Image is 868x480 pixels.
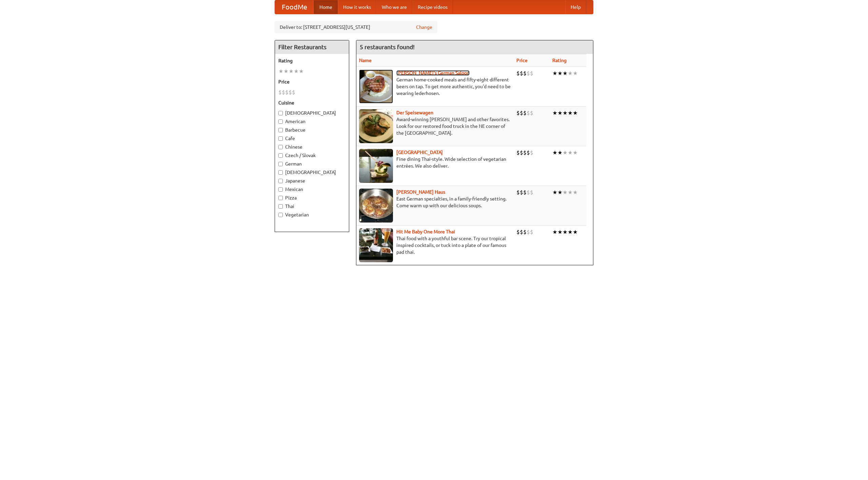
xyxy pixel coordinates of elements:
a: Help [565,0,586,14]
input: Pizza [278,196,283,200]
li: ★ [568,228,573,236]
li: $ [520,109,523,117]
li: $ [523,70,527,77]
li: $ [516,109,520,117]
li: $ [530,189,533,196]
li: ★ [568,70,573,77]
a: Der Speisewagen [396,110,433,115]
li: ★ [573,228,578,236]
li: ★ [557,109,563,117]
li: ★ [552,228,557,236]
li: $ [520,70,523,77]
a: Change [416,24,432,31]
li: $ [520,228,523,236]
li: $ [527,109,530,117]
input: Vegetarian [278,213,283,217]
input: [DEMOGRAPHIC_DATA] [278,111,283,115]
li: ★ [552,189,557,196]
li: $ [278,89,282,96]
label: Japanese [278,177,346,184]
li: ★ [552,109,557,117]
li: ★ [573,109,578,117]
label: Czech / Slovak [278,152,346,159]
li: $ [530,70,533,77]
li: ★ [294,68,299,75]
input: Barbecue [278,128,283,132]
a: Who we are [376,0,412,14]
p: Thai food with a youthful bar scene. Try our tropical inspired cocktails, or tuck into a plate of... [359,235,511,255]
li: $ [516,228,520,236]
label: Thai [278,203,346,210]
li: $ [292,89,295,96]
li: $ [527,189,530,196]
li: $ [282,89,285,96]
li: ★ [552,149,557,156]
li: ★ [289,68,294,75]
label: [DEMOGRAPHIC_DATA] [278,110,346,116]
li: ★ [573,70,578,77]
img: satay.jpg [359,149,393,183]
img: speisewagen.jpg [359,109,393,143]
div: Deliver to: [STREET_ADDRESS][US_STATE] [275,21,437,33]
li: $ [527,70,530,77]
a: Name [359,58,372,63]
li: ★ [563,228,568,236]
li: $ [516,149,520,156]
li: ★ [557,149,563,156]
input: Czech / Slovak [278,153,283,158]
p: Fine dining Thai-style. Wide selection of vegetarian entrées. We also deliver. [359,156,511,169]
li: $ [527,149,530,156]
li: $ [516,189,520,196]
li: ★ [299,68,304,75]
p: East German specialties, in a family-friendly setting. Come warm up with our delicious soups. [359,195,511,209]
label: Mexican [278,186,346,193]
h5: Cuisine [278,99,346,106]
img: esthers.jpg [359,70,393,103]
label: Pizza [278,194,346,201]
label: Barbecue [278,127,346,133]
a: Hit Me Baby One More Thai [396,229,455,234]
input: [DEMOGRAPHIC_DATA] [278,170,283,175]
input: Chinese [278,145,283,149]
li: $ [520,189,523,196]
li: ★ [568,189,573,196]
input: American [278,119,283,124]
li: $ [523,228,527,236]
li: $ [516,70,520,77]
img: babythai.jpg [359,228,393,262]
a: Rating [552,58,567,63]
li: ★ [563,109,568,117]
li: ★ [568,149,573,156]
ng-pluralize: 5 restaurants found! [360,44,415,50]
a: Price [516,58,528,63]
li: ★ [557,70,563,77]
li: ★ [563,149,568,156]
img: kohlhaus.jpg [359,189,393,223]
li: ★ [278,68,283,75]
li: ★ [573,189,578,196]
a: [GEOGRAPHIC_DATA] [396,150,443,155]
label: Vegetarian [278,211,346,218]
li: ★ [568,109,573,117]
li: ★ [563,189,568,196]
li: ★ [573,149,578,156]
a: Recipe videos [412,0,453,14]
li: $ [285,89,289,96]
h5: Rating [278,57,346,64]
h5: Price [278,78,346,85]
li: $ [530,149,533,156]
a: FoodMe [275,0,314,14]
b: [PERSON_NAME]'s German Saloon [396,70,470,76]
li: $ [523,149,527,156]
input: Cafe [278,136,283,141]
li: ★ [552,70,557,77]
label: Cafe [278,135,346,142]
label: Chinese [278,143,346,150]
li: ★ [563,70,568,77]
label: German [278,160,346,167]
li: ★ [557,228,563,236]
a: [PERSON_NAME] Haus [396,189,445,195]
